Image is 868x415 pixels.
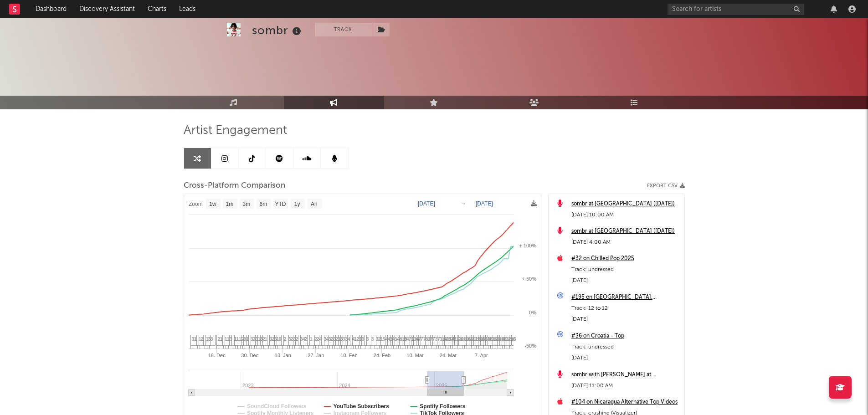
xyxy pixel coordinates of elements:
span: 1 [338,336,341,342]
text: 27. Jan [308,353,324,358]
span: 3 [371,336,374,342]
span: 1 [411,336,414,342]
span: 3 [329,336,331,342]
span: 7 [437,336,440,342]
div: sombr [252,23,303,38]
span: 1 [236,336,239,342]
span: 4 [406,336,409,342]
span: 4 [397,336,400,342]
div: #195 on [GEOGRAPHIC_DATA], [GEOGRAPHIC_DATA] [571,292,680,303]
text: 16. Dec [208,353,225,358]
text: 1y [294,201,300,207]
text: 30. Dec [241,353,258,358]
button: Export CSV [647,183,685,189]
span: 1 [277,336,279,342]
span: 9 [244,336,247,342]
span: 3 [345,336,348,342]
span: 2 [305,336,308,342]
span: 1 [258,336,261,342]
span: 3 [362,336,365,342]
span: 8 [400,336,402,342]
span: 11 [456,336,462,342]
span: 2 [218,336,221,342]
div: Track: undressed [571,264,680,275]
span: 4 [388,336,390,342]
span: 3 [256,336,258,342]
text: YouTube Subscribers [333,403,389,410]
span: 1 [265,336,267,342]
a: #36 on Croatia - Top [571,331,680,342]
text: + 100% [519,243,536,248]
span: 7 [423,336,426,342]
span: 1 [227,336,230,342]
span: 4 [385,336,388,342]
span: 5 [383,336,385,342]
span: 2 [253,336,256,342]
span: 3 [414,336,416,342]
div: Track: undressed [571,342,680,353]
span: Cross-Platform Comparison [184,180,285,191]
span: 2 [291,336,293,342]
a: #32 on Chilled Pop 2025 [571,253,680,264]
span: 3 [192,336,195,342]
span: 2 [317,336,319,342]
span: 1 [246,336,249,342]
div: [DATE] [571,275,680,286]
text: All [310,201,316,207]
span: 1 [310,336,313,342]
text: YTD [275,201,286,207]
span: 2 [272,336,275,342]
text: [DATE] [476,200,493,207]
span: 3 [251,336,253,342]
text: 1w [209,201,216,207]
span: 1 [239,336,241,342]
div: Track: 12 to 12 [571,303,680,314]
div: [DATE] [571,314,680,325]
text: → [461,200,466,207]
span: 2 [331,336,334,342]
text: 24. Mar [439,353,457,358]
div: [DATE] 11:00 AM [571,380,680,391]
span: 8 [426,336,428,342]
span: 2 [262,336,265,342]
span: 2 [296,336,298,342]
span: 3 [208,336,211,342]
span: 1 [199,336,201,342]
a: #104 on Nicaragua Alternative Top Videos [571,397,680,408]
span: 1 [360,336,362,342]
span: 3 [366,336,369,342]
span: 7 [432,336,435,342]
div: sombr at [GEOGRAPHIC_DATA] ([DATE]) [571,226,680,237]
input: Search for artists [668,4,804,15]
span: 7 [409,336,411,342]
span: 1 [354,336,357,342]
div: [DATE] 10:00 AM [571,210,680,220]
span: Artist Engagement [184,125,287,136]
span: 14 [499,336,504,342]
span: 3 [343,336,345,342]
span: 3 [300,336,303,342]
span: 3 [390,336,393,342]
text: SoundCloud Followers [247,403,307,410]
div: [DATE] [571,353,680,364]
span: 1 [194,336,197,342]
text: -50% [524,343,536,348]
span: 4 [319,336,322,342]
text: Spotify Followers [420,403,465,410]
span: 3 [435,336,438,342]
text: 13. Jan [274,353,291,358]
span: 34 [485,336,490,342]
span: 4 [392,336,395,342]
span: 3 [288,336,291,342]
text: + 50% [522,276,536,282]
span: 2 [314,336,317,342]
span: 1 [234,336,237,342]
text: [DATE] [418,200,435,207]
span: 2 [357,336,360,342]
span: 1 [206,336,209,342]
button: Track [315,23,372,36]
a: sombr with [PERSON_NAME] at [GEOGRAPHIC_DATA] ([DATE]) [571,369,680,380]
text: Zoom [189,201,203,207]
text: 6m [259,201,267,207]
